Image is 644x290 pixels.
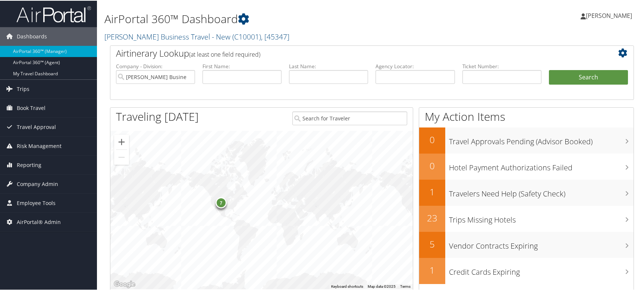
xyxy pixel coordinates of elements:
[419,231,634,257] a: 5Vendor Contracts Expiring
[202,62,282,69] label: First Name:
[400,284,411,288] a: Terms (opens in new tab)
[17,155,41,174] span: Reporting
[116,62,195,69] label: Company - Division:
[331,283,363,289] button: Keyboard shortcuts
[16,5,91,22] img: airportal-logo.png
[419,108,634,124] h1: My Action Items
[419,257,634,283] a: 1Credit Cards Expiring
[449,236,634,250] h3: Vendor Contracts Expiring
[112,279,137,289] img: Google
[17,193,56,212] span: Employee Tools
[376,62,455,69] label: Agency Locator:
[17,136,62,155] span: Risk Management
[419,159,445,171] h2: 0
[116,46,584,59] h2: Airtinerary Lookup
[581,4,640,26] a: [PERSON_NAME]
[104,31,289,41] a: [PERSON_NAME] Business Travel - New
[419,263,445,276] h2: 1
[419,205,634,231] a: 23Trips Missing Hotels
[17,79,29,98] span: Trips
[17,212,61,231] span: AirPortal® Admin
[449,158,634,172] h3: Hotel Payment Authorizations Failed
[419,185,445,198] h2: 1
[189,50,260,58] span: (at least one field required)
[261,31,289,41] span: , [ 45347 ]
[17,98,45,117] span: Book Travel
[104,10,461,26] h1: AirPortal 360™ Dashboard
[449,184,634,198] h3: Travelers Need Help (Safety Check)
[112,279,137,289] a: Open this area in Google Maps (opens a new window)
[368,284,396,288] span: Map data ©2025
[114,149,129,164] button: Zoom out
[462,62,541,69] label: Ticket Number:
[232,31,261,41] span: ( C10001 )
[17,26,47,45] span: Dashboards
[114,134,129,149] button: Zoom in
[586,11,632,19] span: [PERSON_NAME]
[419,127,634,153] a: 0Travel Approvals Pending (Advisor Booked)
[549,69,628,84] button: Search
[419,179,634,205] a: 1Travelers Need Help (Safety Check)
[17,117,56,136] span: Travel Approval
[289,62,368,69] label: Last Name:
[419,153,634,179] a: 0Hotel Payment Authorizations Failed
[17,174,58,193] span: Company Admin
[449,210,634,224] h3: Trips Missing Hotels
[449,262,634,277] h3: Credit Cards Expiring
[419,211,445,224] h2: 23
[449,132,634,146] h3: Travel Approvals Pending (Advisor Booked)
[216,196,227,208] div: 7
[292,111,407,124] input: Search for Traveler
[419,133,445,145] h2: 0
[116,108,199,124] h1: Traveling [DATE]
[419,237,445,250] h2: 5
